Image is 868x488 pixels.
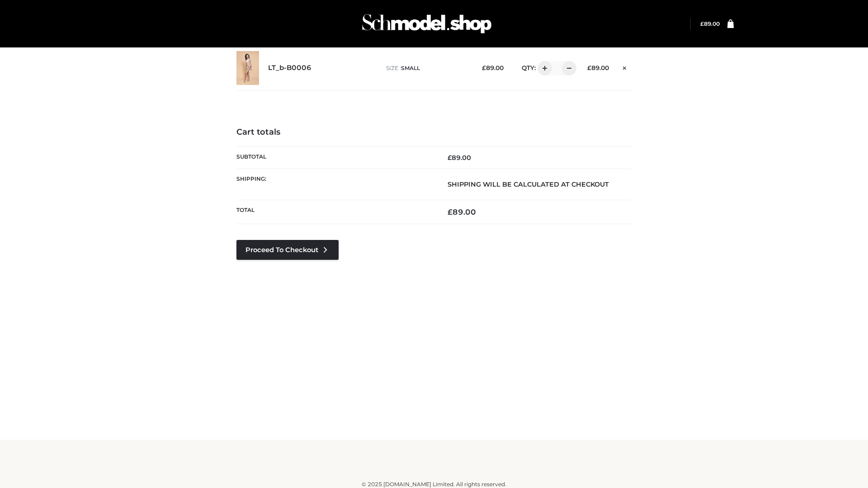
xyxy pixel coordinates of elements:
[236,127,632,137] h4: Cart totals
[236,200,434,224] th: Total
[448,207,453,216] span: £
[236,51,259,85] img: LT_b-B0006 - SMALL
[587,64,609,71] bdi: 89.00
[700,20,720,27] bdi: 89.00
[448,180,609,188] strong: Shipping will be calculated at checkout
[587,64,591,71] span: £
[482,64,486,71] span: £
[448,154,452,162] span: £
[513,61,573,75] div: QTY:
[700,20,704,27] span: £
[236,169,434,200] th: Shipping:
[386,64,468,72] p: size :
[359,6,495,42] img: Schmodel Admin 964
[236,240,339,260] a: Proceed to Checkout
[401,65,420,71] span: SMALL
[448,207,476,216] bdi: 89.00
[268,64,311,72] a: LT_b-B0006
[482,64,504,71] bdi: 89.00
[618,61,632,73] a: Remove this item
[700,20,720,27] a: £89.00
[236,146,434,169] th: Subtotal
[448,154,471,162] bdi: 89.00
